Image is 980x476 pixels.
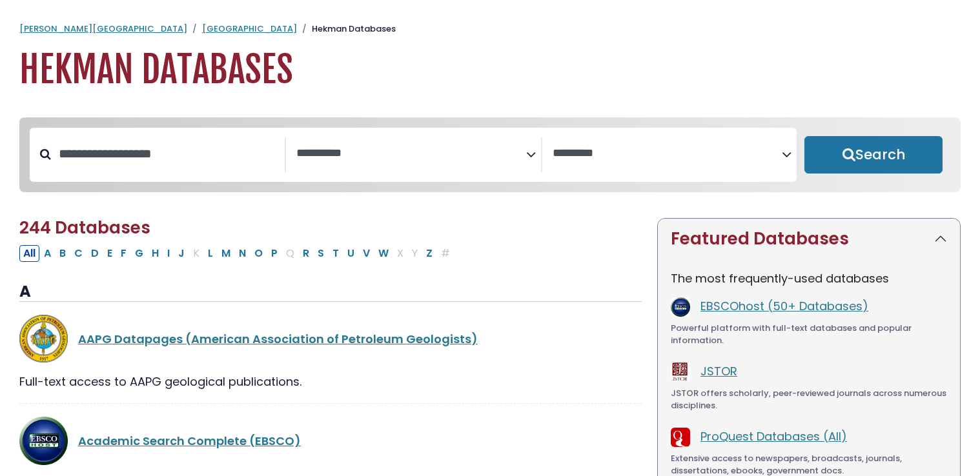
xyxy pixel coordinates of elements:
input: Search database by title or keyword [51,143,285,164]
button: Filter Results Z [422,245,436,262]
a: ProQuest Databases (All) [700,428,847,444]
div: Powerful platform with full-text databases and popular information. [671,322,947,347]
div: JSTOR offers scholarly, peer-reviewed journals across numerous disciplines. [671,387,947,412]
button: Filter Results N [235,245,250,262]
button: Filter Results D [87,245,103,262]
button: Filter Results J [174,245,189,262]
h1: Hekman Databases [19,48,961,92]
button: Filter Results R [299,245,313,262]
button: Filter Results L [204,245,217,262]
button: Filter Results B [56,245,70,262]
button: Filter Results O [250,245,267,262]
p: The most frequently-used databases [671,270,947,287]
button: Filter Results E [103,245,116,262]
button: Filter Results S [314,245,328,262]
button: Filter Results U [343,245,358,262]
button: Submit for Search Results [804,136,943,174]
button: Filter Results T [329,245,343,262]
button: Filter Results F [117,245,130,262]
button: Filter Results H [148,245,163,262]
a: EBSCOhost (50+ Databases) [700,298,868,314]
button: Filter Results V [359,245,374,262]
a: AAPG Datapages (American Association of Petroleum Geologists) [78,331,478,347]
nav: breadcrumb [19,23,961,35]
h3: A [19,283,642,302]
a: [PERSON_NAME][GEOGRAPHIC_DATA] [19,23,187,35]
span: 244 Databases [19,216,150,239]
button: Filter Results I [163,245,174,262]
button: Filter Results M [218,245,234,262]
button: All [19,245,39,262]
button: Filter Results G [131,245,147,262]
button: Filter Results C [70,245,87,262]
a: JSTOR [700,363,737,379]
div: Alpha-list to filter by first letter of database name [19,244,455,261]
div: Full-text access to AAPG geological publications. [19,373,642,390]
textarea: Search [296,147,526,161]
li: Hekman Databases [297,23,396,35]
button: Filter Results W [374,245,393,262]
a: [GEOGRAPHIC_DATA] [202,23,297,35]
textarea: Search [553,147,782,161]
button: Featured Databases [658,219,960,259]
button: Filter Results A [40,245,55,262]
a: Academic Search Complete (EBSCO) [78,433,301,449]
nav: Search filters [19,117,961,192]
button: Filter Results P [267,245,281,262]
